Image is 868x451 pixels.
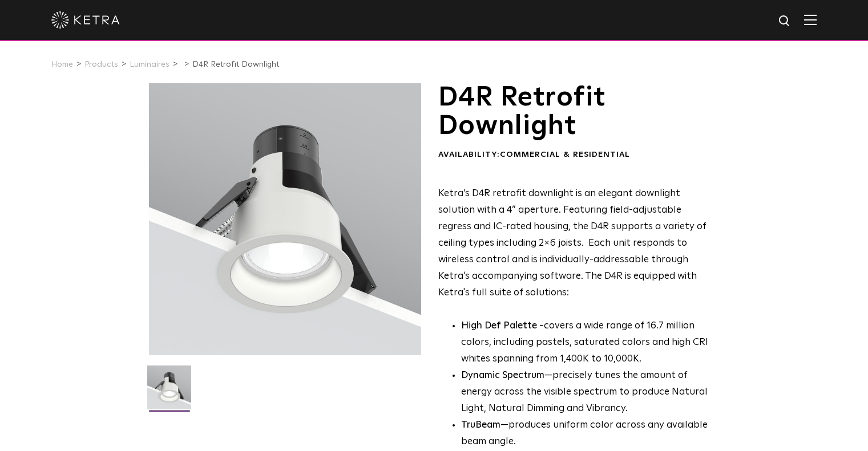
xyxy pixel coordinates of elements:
[804,14,817,25] img: Hamburger%20Nav.svg
[438,83,716,141] h1: D4R Retrofit Downlight
[778,14,792,29] img: search icon
[500,151,630,159] span: Commercial & Residential
[51,11,120,29] img: ketra-logo-2019-white
[84,60,118,68] a: Products
[147,365,191,418] img: D4R Retrofit Downlight
[51,60,73,68] a: Home
[438,149,716,161] div: Availability:
[192,60,279,68] a: D4R Retrofit Downlight
[461,321,544,331] strong: High Def Palette -
[130,60,169,68] a: Luminaires
[461,417,716,450] li: —produces uniform color across any available beam angle.
[438,186,716,301] p: Ketra’s D4R retrofit downlight is an elegant downlight solution with a 4” aperture. Featuring fie...
[461,371,544,380] strong: Dynamic Spectrum
[461,368,716,417] li: —precisely tunes the amount of energy across the visible spectrum to produce Natural Light, Natur...
[461,318,716,368] p: covers a wide range of 16.7 million colors, including pastels, saturated colors and high CRI whit...
[461,420,500,430] strong: TruBeam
